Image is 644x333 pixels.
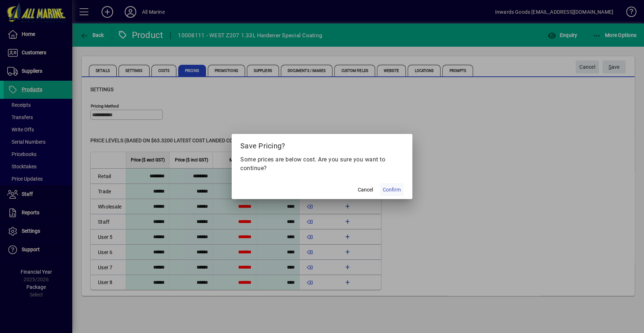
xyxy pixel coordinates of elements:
[354,183,377,196] button: Cancel
[383,186,401,194] span: Confirm
[380,183,404,196] button: Confirm
[232,134,412,155] h2: Save Pricing?
[240,155,404,173] p: Some prices are below cost. Are you sure you want to continue?
[358,186,373,194] span: Cancel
